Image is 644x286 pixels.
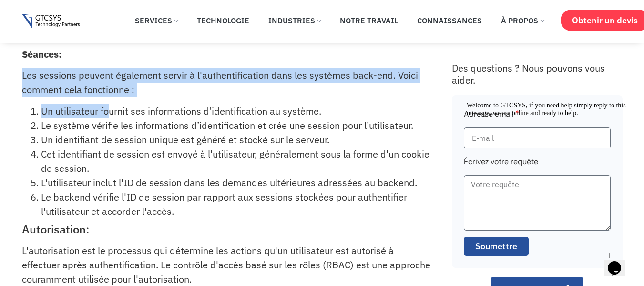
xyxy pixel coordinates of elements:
[452,62,605,86] font: Des questions ? Nous pouvons vous aider.
[41,19,424,46] font: Si le jeton est valide, le backend authentifie l'utilisateur et autorise l'accès aux ressources d...
[41,191,407,218] font: Le backend vérifie l'ID de session par rapport aux sessions stockées pour authentifier l'utilisat...
[4,4,175,19] div: Welcome to GTCSYS, if you need help simply reply to this message, we are online and ready to help.
[572,15,638,26] font: Obtenir un devis
[410,10,489,31] a: Connaissances
[475,241,517,252] font: Soumettre
[41,148,429,175] font: Cet identifiant de session est envoyé à l'utilisateur, généralement sous la forme d'un cookie de ...
[22,69,418,96] font: Les sessions peuvent également servir à l'authentification dans les systèmes back-end. Voici comm...
[41,133,329,146] font: Un identifiant de session unique est généré et stocké sur le serveur.
[41,105,321,117] font: Un utilisateur fournit ses informations d’identification au système.
[340,16,398,25] font: Notre travail
[41,119,413,132] font: Le système vérifie les informations d’identification et crée une session pour l’utilisateur.
[464,237,529,256] button: Soumettre
[604,248,634,276] iframe: widget de discussion
[190,10,256,31] a: Technologie
[22,222,89,237] font: Autorisation:
[501,16,538,25] font: À propos
[128,10,185,31] a: Services
[22,244,430,286] font: L'autorisation est le processus qui détermine les actions qu'un utilisateur est autorisé à effect...
[41,176,417,189] font: L'utilisateur inclut l'ID de session dans les demandes ultérieures adressées au backend.
[197,16,249,25] font: Technologie
[268,16,315,25] font: Industries
[135,16,172,25] font: Services
[4,4,163,19] span: Welcome to GTCSYS, if you need help simply reply to this message, we are online and ready to help.
[417,16,482,25] font: Connaissances
[333,10,405,31] a: Notre travail
[261,10,328,31] a: Industries
[22,14,80,29] img: Logo Gtcsys
[22,48,62,61] font: Séances:
[494,10,551,31] a: À propos
[463,98,634,243] iframe: widget de discussion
